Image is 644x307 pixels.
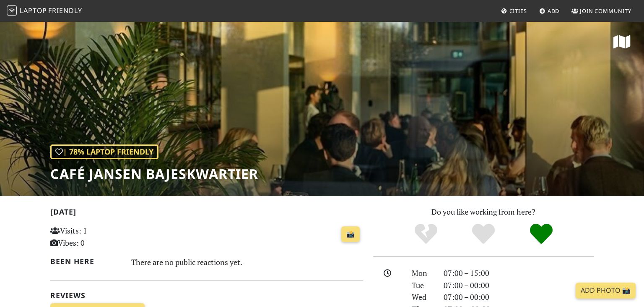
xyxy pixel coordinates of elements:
[439,291,599,303] div: 07:00 – 00:00
[50,166,258,182] h1: Café Jansen Bajeskwartier
[580,7,631,15] span: Join Community
[568,3,635,18] a: Join Community
[373,206,594,218] p: Do you like working from here?
[498,3,530,18] a: Cities
[50,225,148,249] p: Visits: 1 Vibes: 0
[548,7,560,15] span: Add
[536,3,563,18] a: Add
[512,223,570,246] div: Definitely!
[407,279,439,291] div: Tue
[509,7,527,15] span: Cities
[48,6,82,15] span: Friendly
[50,207,363,220] h2: [DATE]
[7,4,82,18] a: LaptopFriendly LaptopFriendly
[407,291,439,303] div: Wed
[341,226,360,242] a: 📸
[576,283,636,299] a: Add Photo 📸
[20,6,47,15] span: Laptop
[439,267,599,279] div: 07:00 – 15:00
[454,223,512,246] div: Yes
[7,5,17,16] img: LaptopFriendly
[407,267,439,279] div: Mon
[131,255,364,269] div: There are no public reactions yet.
[439,279,599,291] div: 07:00 – 00:00
[50,257,121,266] h2: Been here
[50,291,363,300] h2: Reviews
[50,144,158,159] div: | 78% Laptop Friendly
[397,223,455,246] div: No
